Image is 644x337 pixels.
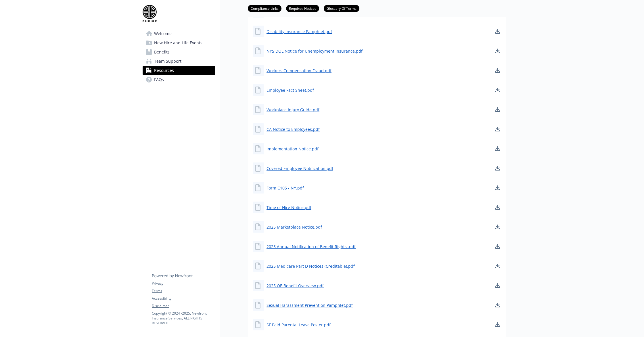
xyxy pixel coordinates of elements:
[267,302,353,308] a: Sexual Harassment Prevention Pamphlet.pdf
[286,5,319,11] a: Required Notices
[494,184,501,191] a: download document
[267,28,332,35] a: Disability Insurance Pamphlet.pdf
[143,75,215,84] a: FAQs
[267,146,319,152] a: Implementation Notice.pdf
[154,75,164,84] span: FAQs
[267,126,320,132] a: CA Notice to Employees.pdf
[494,165,501,172] a: download document
[494,282,501,289] a: download document
[154,38,202,47] span: New Hire and Life Events
[267,185,304,191] a: Form C105 - NY.pdf
[494,87,501,93] a: download document
[143,47,215,57] a: Benefits
[248,5,281,11] a: Compliance Links
[494,243,501,250] a: download document
[494,67,501,74] a: download document
[152,288,215,294] a: Terms
[267,68,331,74] a: Workers Compensation Fraud.pdf
[267,48,363,54] a: NYS DOL Notice for Unemployment Insurance.pdf
[154,29,172,38] span: Welcome
[494,263,501,269] a: download document
[267,107,319,113] a: Workplace Injury Guide.pdf
[154,66,174,75] span: Resources
[154,47,170,57] span: Benefits
[267,322,331,328] a: SF Paid Parental Leave Poster.pdf
[494,126,501,133] a: download document
[143,38,215,47] a: New Hire and Life Events
[267,165,333,171] a: Covered Employee Notification.pdf
[154,57,181,66] span: Team Support
[494,28,501,35] a: download document
[143,66,215,75] a: Resources
[152,281,215,286] a: Privacy
[152,296,215,301] a: Accessibility
[494,204,501,211] a: download document
[152,303,215,309] a: Disclaimer
[494,223,501,230] a: download document
[267,204,311,210] a: Time of Hire Notice.pdf
[267,283,324,289] a: 2025 OE Benefit Overview.pdf
[267,87,314,93] a: Employee Fact Sheet.pdf
[324,5,359,11] a: Glossary Of Terms
[494,106,501,113] a: download document
[143,57,215,66] a: Team Support
[494,321,501,328] a: download document
[494,145,501,152] a: download document
[494,47,501,54] a: download document
[143,29,215,38] a: Welcome
[494,302,501,309] a: download document
[267,263,355,269] a: 2025 Medicare Part D Notices (Creditable).pdf
[267,224,322,230] a: 2025 Marketplace Notice.pdf
[152,311,215,325] p: Copyright © 2024 - 2025 , Newfront Insurance Services, ALL RIGHTS RESERVED
[267,244,356,250] a: 2025 Annual Notification of Benefit Rights .pdf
